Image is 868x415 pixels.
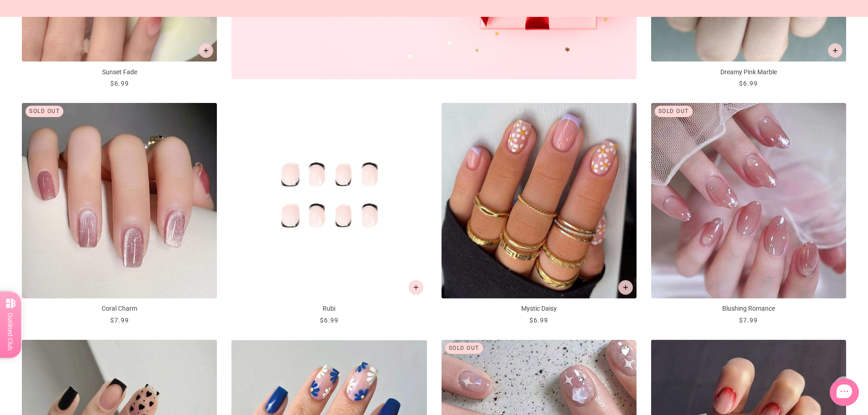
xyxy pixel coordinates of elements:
[22,103,217,325] a: Coral Charm
[199,43,213,58] button: Add to cart
[651,103,846,325] a: Blushing Romance
[409,280,423,295] button: Add to cart
[231,103,426,298] img: Rubi-Press on Manicure-Outlined
[231,103,426,325] a: Rubi
[231,304,426,313] p: Rubi
[110,317,129,324] span: $7.99
[442,103,637,325] a: Mystic Daisy
[651,67,846,77] p: Dreamy Pink Marble
[110,80,129,87] span: $6.99
[655,106,693,117] div: Sold out
[320,317,339,324] span: $6.99
[22,304,217,313] p: Coral Charm
[739,317,758,324] span: $7.99
[828,43,842,58] button: Add to cart
[739,80,758,87] span: $6.99
[445,343,483,354] div: Sold out
[26,106,63,117] div: Sold out
[618,280,633,295] button: Add to cart
[529,317,548,324] span: $6.99
[442,304,637,313] p: Mystic Daisy
[22,67,217,77] p: Sunset Fade
[651,304,846,313] p: Blushing Romance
